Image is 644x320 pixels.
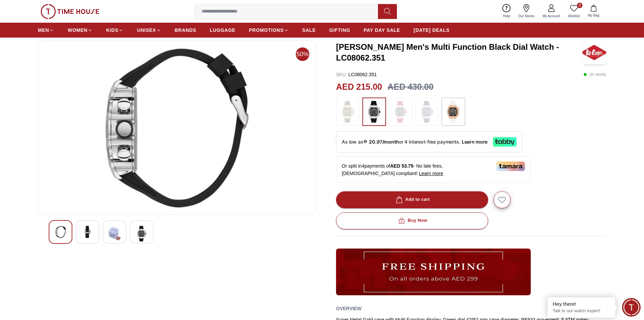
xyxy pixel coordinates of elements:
[210,24,236,36] a: LUGGAGE
[414,27,450,34] span: [DATE] DEALS
[577,3,582,8] span: 0
[38,27,49,34] span: MEN
[566,14,582,19] span: Wishlist
[249,24,289,36] a: PROMOTIONS
[302,24,316,36] a: SALE
[329,27,350,34] span: GIFTING
[136,226,148,241] img: Lee Cooper Men's Multi Function Green Dial Watch - LC08062.177
[339,101,356,123] img: ...
[175,24,196,36] a: BRANDS
[364,24,400,36] a: PAY DAY SALE
[41,4,99,19] img: ...
[68,24,93,36] a: WOMEN
[329,24,350,36] a: GIFTING
[514,3,539,20] a: Our Stores
[109,226,121,241] img: Lee Cooper Men's Multi Function Green Dial Watch - LC08062.177
[336,303,361,314] h2: Overview
[336,249,531,295] img: ...
[582,41,606,64] img: Lee Cooper Men's Multi Function Black Dial Watch - LC08062.351
[210,27,236,34] span: LUGGAGE
[366,101,383,123] img: ...
[419,101,435,123] img: ...
[500,14,513,19] span: Help
[553,308,610,314] p: Talk to our watch expert!
[336,81,382,93] h2: AED 215.00
[106,27,118,34] span: KIDS
[44,46,310,209] img: Lee Cooper Men's Multi Function Green Dial Watch - LC08062.177
[397,217,427,225] div: Buy Now
[54,226,67,238] img: Lee Cooper Men's Multi Function Green Dial Watch - LC08062.177
[38,24,54,36] a: MEN
[81,226,94,238] img: Lee Cooper Men's Multi Function Green Dial Watch - LC08062.177
[175,27,196,34] span: BRANDS
[336,212,488,229] button: Buy Now
[106,24,123,36] a: KIDS
[387,81,433,93] h3: AED 430.00
[414,24,450,36] a: [DATE] DEALS
[622,298,641,317] div: Chat Widget
[364,27,400,34] span: PAY DAY SALE
[584,3,603,19] button: My Bag
[302,27,316,34] span: SALE
[583,71,606,78] p: ( In stock )
[516,14,537,19] span: Our Stores
[336,71,377,78] p: LC08062.351
[137,27,156,34] span: UNISEX
[336,42,582,63] h3: [PERSON_NAME] Men's Multi Function Black Dial Watch - LC08062.351
[137,24,161,36] a: UNISEX
[296,47,309,61] span: 50%
[553,301,610,307] div: Hey there!
[496,162,525,171] img: Tamara
[249,27,284,34] span: PROMOTIONS
[395,196,430,204] div: Add to cart
[499,3,514,20] a: Help
[445,101,462,123] img: ...
[419,171,443,176] span: Learn more
[540,14,563,19] span: My Account
[585,13,602,18] span: My Bag
[68,27,88,34] span: WOMEN
[392,101,409,123] img: ...
[336,191,488,208] button: Add to cart
[336,72,347,77] span: SKU :
[336,156,531,183] div: Or split in 4 payments of - No late fees, [DEMOGRAPHIC_DATA] compliant!
[390,163,413,169] span: AED 53.75
[564,3,584,20] a: 0Wishlist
